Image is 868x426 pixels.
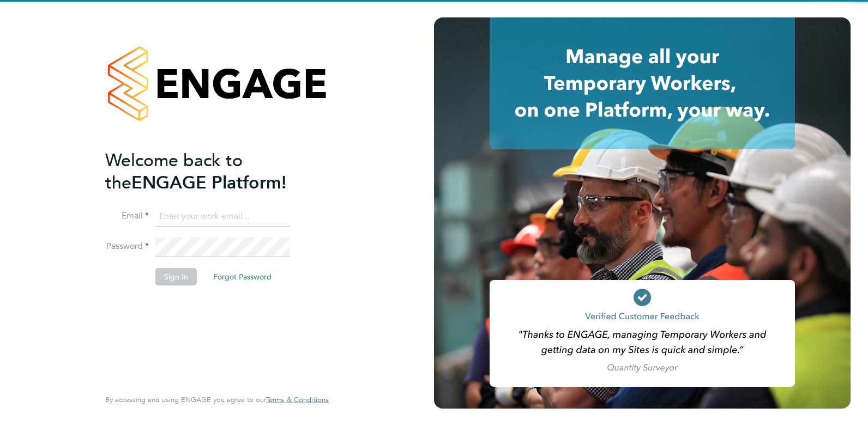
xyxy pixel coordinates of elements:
button: Forgot Password [204,268,280,285]
label: Password [105,241,149,252]
span: Welcome back to the [105,150,243,193]
h2: ENGAGE Platform! [105,149,318,194]
label: Email [105,210,149,222]
a: Terms & Conditions [266,395,329,404]
span: By accessing and using ENGAGE you agree to our [105,395,329,404]
input: Enter your work email... [155,207,290,227]
button: Sign In [155,268,197,285]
